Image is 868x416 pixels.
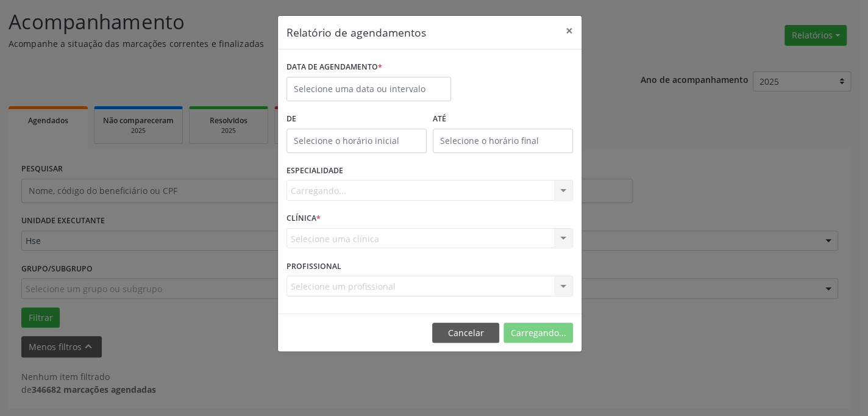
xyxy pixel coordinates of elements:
label: DATA DE AGENDAMENTO [286,58,382,77]
label: De [286,110,427,129]
input: Selecione o horário inicial [286,129,427,153]
label: ATÉ [433,110,573,129]
label: CLÍNICA [286,209,321,228]
input: Selecione o horário final [433,129,573,153]
h5: Relatório de agendamentos [286,24,426,40]
input: Selecione uma data ou intervalo [286,77,451,101]
button: Carregando... [503,323,573,343]
button: Close [557,16,582,46]
label: PROFISSIONAL [286,257,341,276]
button: Cancelar [432,323,499,343]
label: ESPECIALIDADE [286,162,343,181]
